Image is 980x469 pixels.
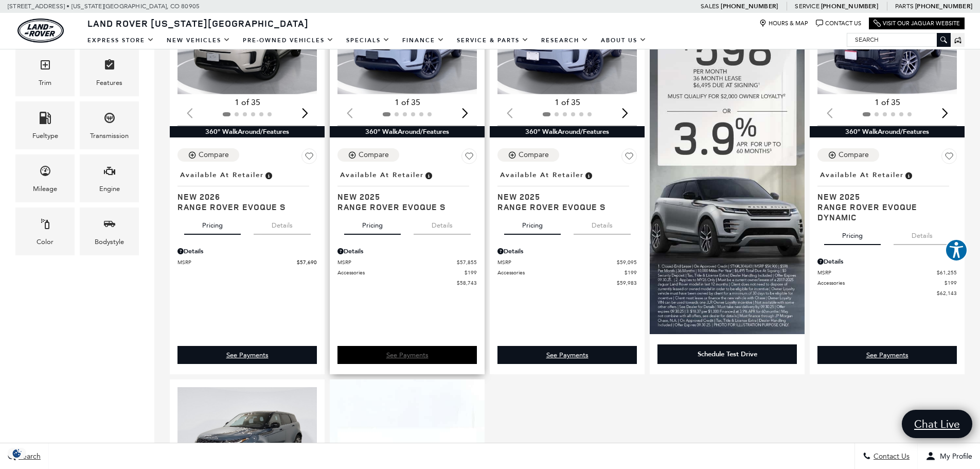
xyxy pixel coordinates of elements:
[32,130,58,142] div: Fueltype
[936,452,972,461] span: My Profile
[337,346,477,364] div: undefined - Range Rover Evoque S
[161,31,237,49] a: New Vehicles
[337,269,477,276] a: Accessories $199
[177,192,309,202] span: New 2026
[497,192,629,202] span: New 2025
[820,169,904,181] span: Available at Retailer
[177,258,317,266] a: MSRP $57,690
[5,448,29,459] div: Privacy Settings
[337,346,477,364] a: See Payments
[945,239,968,262] button: Explore your accessibility options
[298,102,312,125] div: Next slide
[847,33,950,46] input: Search
[759,20,808,27] a: Hours & Map
[618,102,632,125] div: Next slide
[497,346,637,364] a: See Payments
[817,269,957,276] a: MSRP $61,255
[937,289,957,297] span: $62,143
[177,97,317,108] div: 1 of 35
[39,77,51,89] div: Trim
[81,31,161,49] a: EXPRESS STORE
[337,279,477,287] a: $58,743
[458,102,472,125] div: Next slide
[337,247,477,256] div: Pricing Details - Range Rover Evoque S
[39,162,51,183] span: Mileage
[817,192,949,202] span: New 2025
[39,215,51,236] span: Color
[337,258,457,266] span: MSRP
[177,346,317,364] div: undefined - Range Rover Evoque S
[90,130,129,142] div: Transmission
[817,346,957,364] div: undefined - Range Rover Evoque Dynamic
[657,344,797,364] div: Schedule Test Drive
[617,258,637,266] span: $59,095
[497,97,637,108] div: 1 of 35
[264,169,273,181] span: Vehicle is in stock and ready for immediate delivery. Due to demand, availability is subject to c...
[698,350,757,359] div: Schedule Test Drive
[817,148,879,162] button: Compare Vehicle
[301,148,317,168] button: Save Vehicle
[177,202,309,212] span: Range Rover Evoque S
[461,148,477,168] button: Save Vehicle
[457,258,477,266] span: $57,855
[795,3,819,10] span: Service
[103,56,116,77] span: Features
[937,269,957,276] span: $61,255
[17,19,64,43] img: Land Rover
[621,148,637,168] button: Save Vehicle
[497,258,637,266] a: MSRP $59,095
[39,56,51,77] span: Trim
[816,20,861,27] a: Contact Us
[103,215,116,236] span: Bodystyle
[817,97,957,108] div: 1 of 35
[918,443,980,469] button: Open user profile menu
[337,148,399,162] button: Compare Vehicle
[497,258,617,266] span: MSRP
[817,279,957,287] a: Accessories $199
[254,212,311,235] button: details tab
[330,126,485,137] div: 360° WalkAround/Features
[574,212,631,235] button: details tab
[99,183,120,195] div: Engine
[17,19,64,43] a: land-rover
[103,162,116,183] span: Engine
[810,126,965,137] div: 360° WalkAround/Features
[177,258,297,266] span: MSRP
[909,417,965,431] span: Chat Live
[39,109,51,130] span: Fueltype
[497,279,637,287] a: $59,983
[180,169,264,181] span: Available at Retailer
[170,126,325,137] div: 360° WalkAround/Features
[497,168,637,212] a: Available at RetailerNew 2025Range Rover Evoque S
[396,31,451,49] a: Finance
[535,31,595,49] a: Research
[337,168,477,212] a: Available at RetailerNew 2025Range Rover Evoque S
[721,2,778,10] a: [PHONE_NUMBER]
[497,346,637,364] div: undefined - Range Rover Evoque S
[87,17,309,29] span: Land Rover [US_STATE][GEOGRAPHIC_DATA]
[344,212,401,235] button: pricing tab
[337,258,477,266] a: MSRP $57,855
[81,31,653,49] nav: Main Navigation
[80,48,139,96] div: FeaturesFeatures
[80,207,139,255] div: BodystyleBodystyle
[95,236,124,248] div: Bodystyle
[359,150,389,160] div: Compare
[504,212,561,235] button: pricing tab
[177,168,317,212] a: Available at RetailerNew 2026Range Rover Evoque S
[497,202,629,212] span: Range Rover Evoque S
[33,183,57,195] div: Mileage
[15,101,75,149] div: FueltypeFueltype
[584,169,593,181] span: Vehicle is in stock and ready for immediate delivery. Due to demand, availability is subject to c...
[15,207,75,255] div: ColorColor
[177,346,317,364] a: See Payments
[839,150,869,160] div: Compare
[824,222,881,245] button: pricing tab
[595,31,653,49] a: About Us
[497,269,625,276] span: Accessories
[895,3,914,10] span: Parts
[337,192,469,202] span: New 2025
[81,17,315,29] a: Land Rover [US_STATE][GEOGRAPHIC_DATA]
[465,269,477,276] span: $199
[701,3,719,10] span: Sales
